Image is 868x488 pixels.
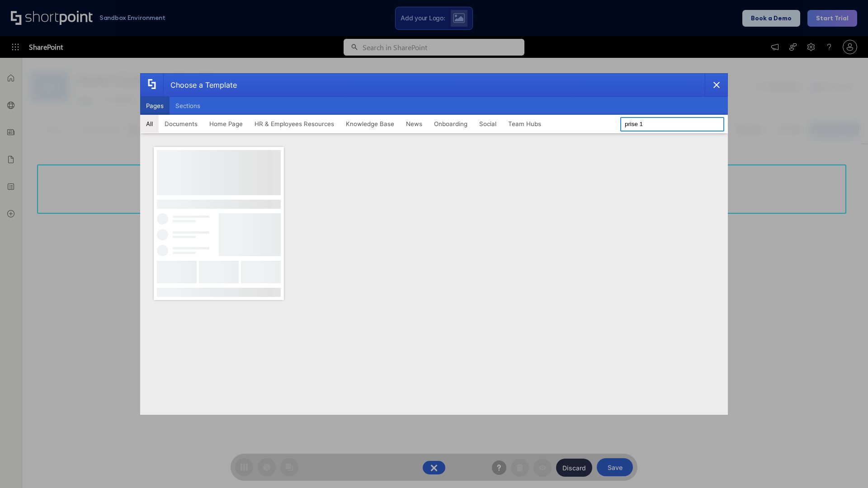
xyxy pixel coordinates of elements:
[502,115,547,133] button: Team Hubs
[428,115,473,133] button: Onboarding
[203,115,249,133] button: Home Page
[163,74,237,96] div: Choose a Template
[823,445,868,488] iframe: Chat Widget
[140,97,170,115] button: Pages
[620,117,724,131] input: Search
[140,73,728,415] div: template selector
[400,115,428,133] button: News
[473,115,502,133] button: Social
[140,115,159,133] button: All
[340,115,400,133] button: Knowledge Base
[170,97,206,115] button: Sections
[249,115,340,133] button: HR & Employees Resources
[159,115,203,133] button: Documents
